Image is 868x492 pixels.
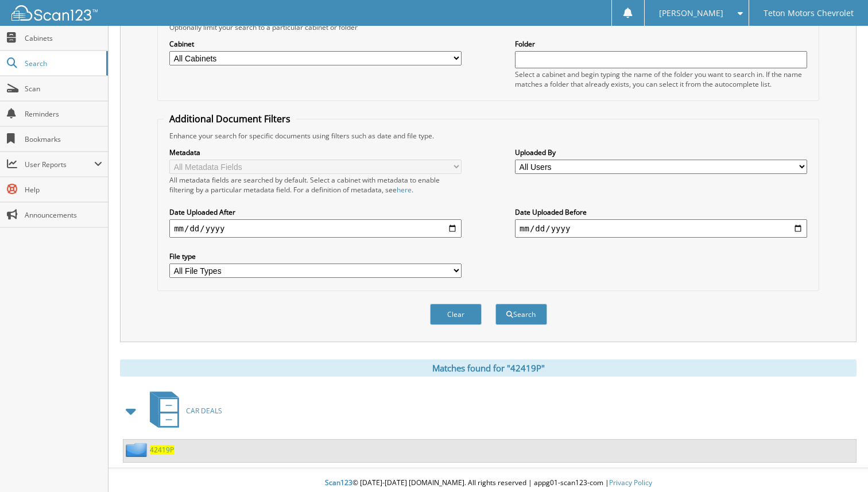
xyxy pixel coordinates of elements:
[120,359,857,377] div: Matches found for "42419P"
[169,219,462,238] input: start
[495,304,547,325] button: Search
[764,10,854,17] span: Teton Motors Chevrolet
[659,10,723,17] span: [PERSON_NAME]
[515,39,807,49] label: Folder
[11,5,98,21] img: scan123-logo-white.svg
[150,445,174,455] a: 42419P
[25,160,94,169] span: User Reports
[397,185,412,195] a: here
[430,304,482,325] button: Clear
[325,478,352,487] span: Scan123
[169,148,462,157] label: Metadata
[164,131,813,141] div: Enhance your search for specific documents using filters such as date and file type.
[186,406,222,416] span: CAR DEALS
[169,251,462,261] label: File type
[25,210,102,220] span: Announcements
[143,388,222,433] a: CAR DEALS
[25,33,102,43] span: Cabinets
[25,134,102,144] span: Bookmarks
[515,219,807,238] input: end
[164,22,813,32] div: Optionally limit your search to a particular cabinet or folder
[126,443,150,457] img: folder2.png
[25,185,102,195] span: Help
[25,59,100,68] span: Search
[169,39,462,49] label: Cabinet
[609,478,652,487] a: Privacy Policy
[169,175,462,195] div: All metadata fields are searched by default. Select a cabinet with metadata to enable filtering b...
[169,207,462,217] label: Date Uploaded After
[25,109,102,119] span: Reminders
[515,69,807,89] div: Select a cabinet and begin typing the name of the folder you want to search in. If the name match...
[25,84,102,94] span: Scan
[811,437,868,492] iframe: Chat Widget
[515,148,807,157] label: Uploaded By
[164,113,296,125] legend: Additional Document Filters
[515,207,807,217] label: Date Uploaded Before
